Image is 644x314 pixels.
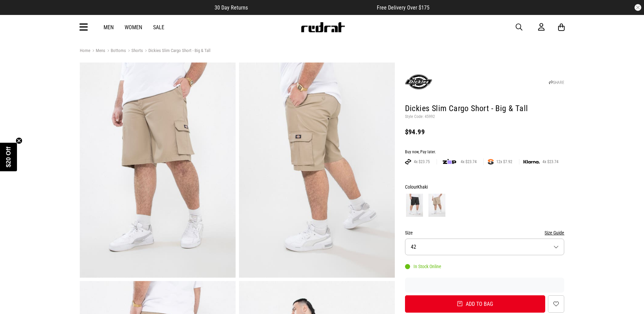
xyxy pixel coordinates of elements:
[143,48,210,54] a: Dickies Slim Cargo Short - Big & Tall
[488,159,494,164] img: SPLITPAY
[411,159,433,164] span: 4x $23.75
[545,229,564,237] button: Size Guide
[405,103,565,114] h1: Dickies Slim Cargo Short - Big & Tall
[215,4,248,11] span: 30 Day Returns
[405,114,565,120] p: Style Code: 45992
[153,24,164,31] a: Sale
[16,137,22,144] button: Close teaser
[125,24,142,31] a: Women
[405,239,565,255] button: 42
[80,48,90,53] a: Home
[494,159,515,164] span: 12x $7.92
[405,128,565,136] div: $94.99
[615,285,644,314] iframe: LiveChat chat widget
[406,194,423,217] img: Black
[405,183,565,191] div: Colour
[80,63,236,278] img: Dickies Slim Cargo Short - Big & Tall in Brown
[405,264,441,269] div: In Stock Online
[405,295,546,313] button: Add to bag
[104,24,114,31] a: Men
[549,80,564,85] a: SHARE
[90,48,105,54] a: Mens
[411,244,416,250] span: 42
[405,282,565,289] iframe: Customer reviews powered by Trustpilot
[5,146,12,167] span: $20 Off
[405,150,565,155] div: Buy now, Pay later.
[458,159,479,164] span: 4x $23.74
[540,159,561,164] span: 4x $23.74
[417,184,428,190] span: Khaki
[405,229,565,237] div: Size
[300,22,345,32] img: Redrat logo
[126,48,143,54] a: Shorts
[239,63,395,278] img: Dickies Slim Cargo Short - Big & Tall in Brown
[261,4,363,11] iframe: Customer reviews powered by Trustpilot
[428,194,445,217] img: Khaki
[443,158,456,165] img: zip
[523,160,540,164] img: KLARNA
[405,68,432,95] img: Dickies
[405,159,411,164] img: AFTERPAY
[377,4,429,11] span: Free Delivery Over $175
[105,48,126,54] a: Bottoms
